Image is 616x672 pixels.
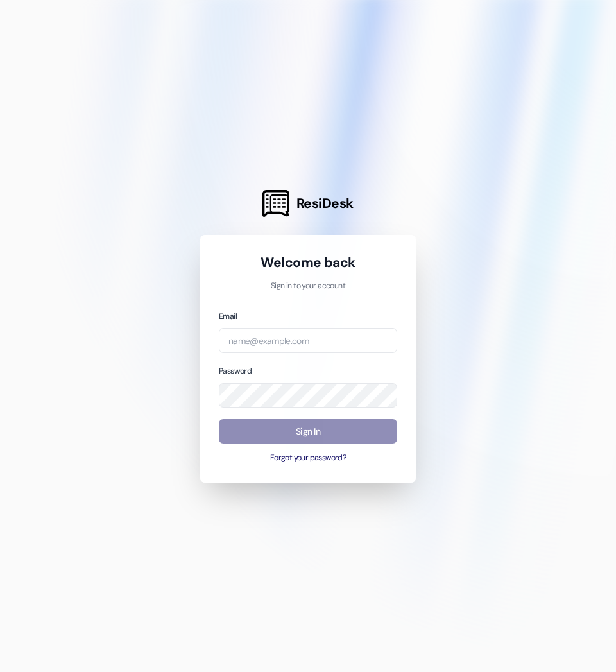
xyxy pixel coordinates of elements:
[219,419,397,444] button: Sign In
[219,328,397,353] input: name@example.com
[262,190,289,217] img: ResiDesk Logo
[219,280,397,292] p: Sign in to your account
[219,254,397,271] h1: Welcome back
[296,194,354,212] span: ResiDesk
[219,452,397,464] button: Forgot your password?
[219,311,237,322] label: Email
[219,366,252,376] label: Password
